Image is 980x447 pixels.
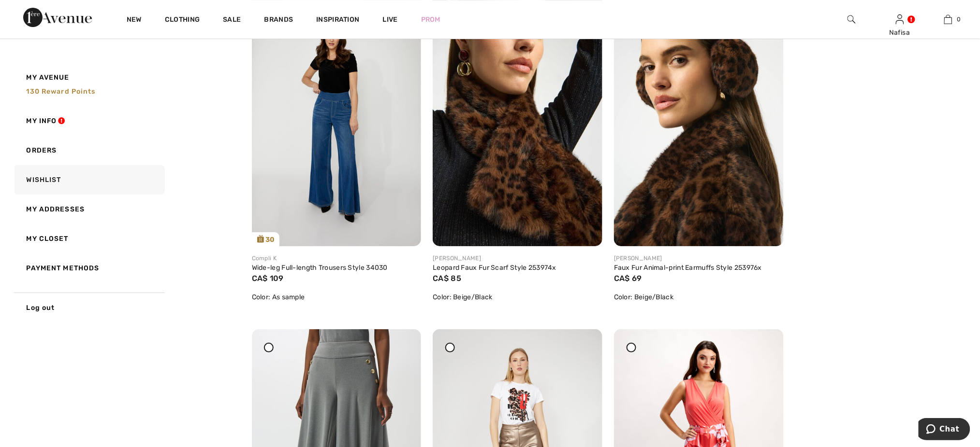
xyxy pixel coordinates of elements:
[27,87,96,96] span: 130 Reward points
[27,72,70,83] span: My Avenue
[433,264,556,272] a: Leopard Faux Fur Scarf Style 253974x
[383,14,398,25] a: Live
[614,292,784,302] div: Color: Beige/Black
[13,136,165,165] a: Orders
[165,15,200,26] a: Clothing
[316,15,359,26] span: Inspiration
[957,15,961,24] span: 0
[433,274,461,283] span: CA$ 85
[13,253,165,283] a: Payment Methods
[433,292,602,302] div: Color: Beige/Black
[13,165,165,195] a: Wishlist
[252,274,284,283] span: CA$ 109
[252,264,388,272] a: Wide-leg Full-length Trousers Style 34030
[127,15,142,26] a: New
[433,254,602,263] div: [PERSON_NAME]
[944,14,952,25] img: My Bag
[614,274,642,283] span: CA$ 69
[896,14,904,24] a: Sign In
[264,15,293,26] a: Brands
[13,293,165,322] a: Log out
[896,14,904,25] img: My Info
[13,195,165,224] a: My Addresses
[924,14,972,25] a: 0
[13,224,165,253] a: My Closet
[876,28,923,38] div: Nafisa
[848,14,856,25] img: search the website
[421,14,440,25] a: Prom
[13,106,165,136] a: My Info
[252,254,422,263] div: Compli K
[614,254,784,263] div: [PERSON_NAME]
[252,292,422,302] div: Color: As sample
[919,418,970,442] iframe: Opens a widget where you can chat to one of our agents
[614,264,762,272] a: Faux Fur Animal-print Earmuffs Style 253976x
[223,15,241,26] a: Sale
[23,8,92,27] img: 1ère Avenue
